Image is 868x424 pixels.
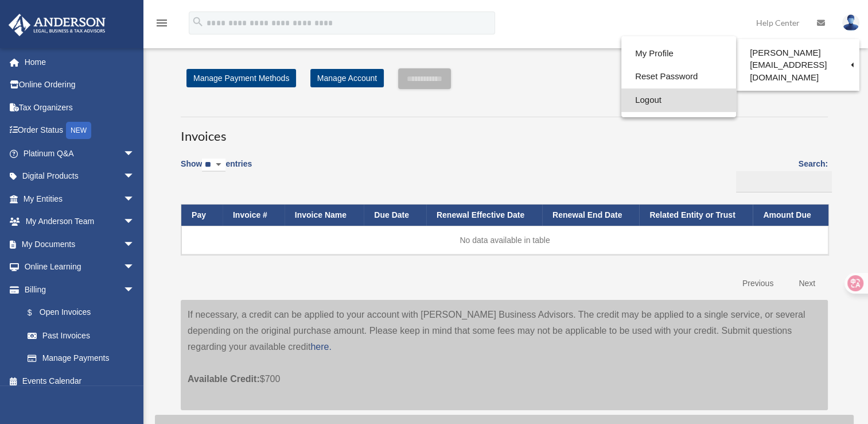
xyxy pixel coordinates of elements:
[542,205,639,226] th: Renewal End Date: activate to sort column ascending
[181,117,828,145] h3: Invoices
[8,233,152,256] a: My Documentsarrow_drop_down
[181,226,828,255] td: No data available in table
[16,301,141,325] a: $Open Invoices
[123,187,146,211] span: arrow_drop_down
[8,369,152,392] a: Events Calendar
[188,374,260,384] span: Available Credit:
[188,355,821,387] p: $700
[155,20,169,30] a: menu
[155,16,169,30] i: menu
[8,74,152,97] a: Online Ordering
[285,205,364,226] th: Invoice Name: activate to sort column ascending
[123,256,146,279] span: arrow_drop_down
[621,42,736,65] a: My Profile
[639,205,753,226] th: Related Entity or Trust: activate to sort column ascending
[8,96,152,119] a: Tax Organizers
[842,14,859,31] img: User Pic
[736,42,859,88] a: [PERSON_NAME][EMAIL_ADDRESS][DOMAIN_NAME]
[734,272,782,295] a: Previous
[8,51,152,74] a: Home
[66,122,91,139] div: NEW
[123,165,146,188] span: arrow_drop_down
[181,300,828,410] div: If necessary, a credit can be applied to your account with [PERSON_NAME] Business Advisors. The c...
[790,272,824,295] a: Next
[5,14,109,36] img: Anderson Advisors Platinum Portal
[123,233,146,256] span: arrow_drop_down
[621,88,736,112] a: Logout
[16,324,146,347] a: Past Invoices
[181,157,252,183] label: Show entries
[123,210,146,234] span: arrow_drop_down
[123,278,146,302] span: arrow_drop_down
[123,142,146,165] span: arrow_drop_down
[8,278,146,301] a: Billingarrow_drop_down
[16,347,146,370] a: Manage Payments
[732,157,828,192] label: Search:
[202,159,225,172] select: Showentries
[223,205,285,226] th: Invoice #: activate to sort column ascending
[8,119,152,142] a: Order StatusNEW
[310,69,384,87] a: Manage Account
[426,205,542,226] th: Renewal Effective Date: activate to sort column ascending
[621,65,736,88] a: Reset Password
[8,256,152,279] a: Online Learningarrow_drop_down
[192,16,204,28] i: search
[364,205,426,226] th: Due Date: activate to sort column ascending
[8,187,152,210] a: My Entitiesarrow_drop_down
[736,171,832,193] input: Search:
[753,205,828,226] th: Amount Due: activate to sort column ascending
[310,342,331,352] a: here.
[186,69,296,87] a: Manage Payment Methods
[34,306,40,320] span: $
[8,210,152,233] a: My Anderson Teamarrow_drop_down
[8,142,152,165] a: Platinum Q&Aarrow_drop_down
[8,165,152,188] a: Digital Productsarrow_drop_down
[181,205,223,226] th: Pay: activate to sort column descending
